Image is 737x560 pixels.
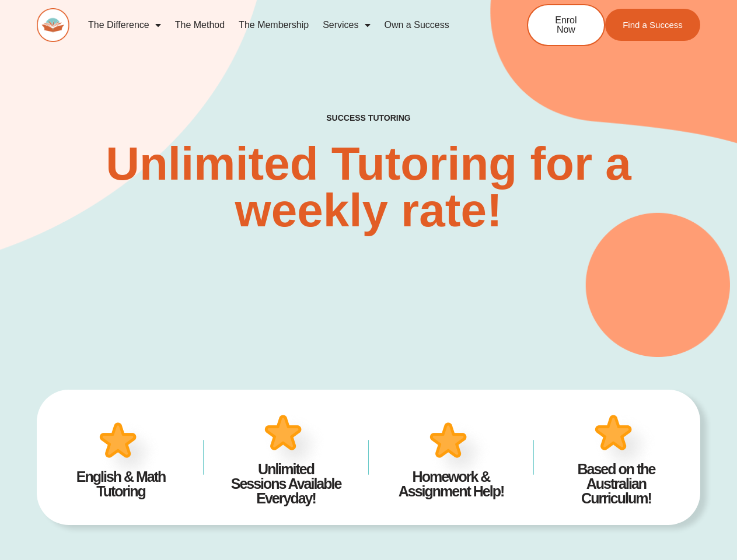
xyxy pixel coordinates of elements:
a: Find a Success [605,9,700,41]
nav: Menu [81,12,489,38]
a: Services [316,12,377,38]
span: Find a Success [623,20,683,29]
h4: Unlimited Sessions Available Everyday! [221,462,351,506]
a: Own a Success [378,12,456,38]
a: The Method [168,12,232,38]
h2: Unlimited Tutoring for a weekly rate! [80,141,657,234]
a: The Membership [232,12,316,38]
h4: English & Math Tutoring [56,470,186,499]
h4: Based on the Australian Curriculum! [551,462,681,506]
a: The Difference [81,12,168,38]
h4: SUCCESS TUTORING​ [270,113,467,123]
span: Enrol Now [546,16,586,34]
h4: Homework & Assignment Help! [386,470,516,499]
a: Enrol Now [527,4,605,46]
iframe: Chat Widget [679,504,737,560]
